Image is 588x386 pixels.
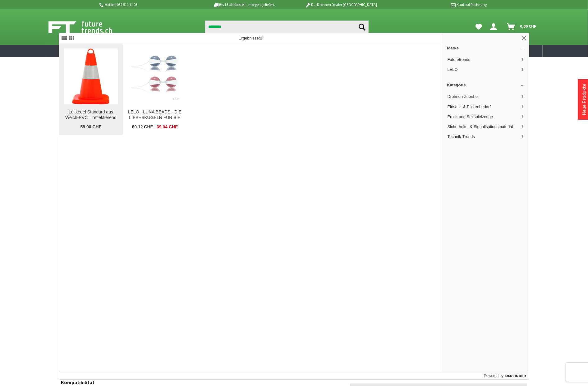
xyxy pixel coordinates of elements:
[521,57,523,62] span: 1
[448,104,519,110] span: Einsatz- & Pilotenbedarf
[98,1,195,8] p: Hotline 032 511 11 03
[128,109,182,121] div: LELO - LUNA BEADS - DIE LIEBESKUGELN FÜR SIE
[484,372,529,379] a: Powered by
[448,67,519,72] span: LELO
[239,36,262,40] span: Ergebnisse:
[132,124,153,130] span: 60.12 CHF
[157,124,178,130] span: 39.04 CHF
[80,124,102,130] span: 59.90 CHF
[448,94,519,99] span: Drohnen Zubehör
[205,21,369,33] input: Produkt, Marke, Kategorie, EAN, Artikelnummer…
[448,114,519,120] span: Erotik und Sexspielzeuge
[488,21,502,33] a: Hi, Serdar - Dein Konto
[442,80,529,90] a: Kategorie
[504,21,540,33] a: Warenkorb
[292,1,389,8] p: DJI Drohnen Dealer [GEOGRAPHIC_DATA]
[195,1,292,8] p: Bis 16 Uhr bestellt, morgen geliefert.
[521,124,523,130] span: 1
[581,84,587,115] a: Neue Produkte
[128,50,182,103] img: LELO - LUNA BEADS - DIE LIEBESKUGELN FÜR SIE
[59,44,123,135] a: Leitkegel Standard aus Weich-PVC – reflektierend Leitkegel Standard aus Weich-PVC – reflektierend...
[521,67,523,72] span: 1
[520,21,536,31] span: 0,00 CHF
[484,373,503,379] span: Powered by
[448,57,519,62] span: Futuretrends
[448,124,519,130] span: Sicherheits- & Signalisationsmaterial
[123,44,187,135] a: LELO - LUNA BEADS - DIE LIEBESKUGELN FÜR SIE LELO - LUNA BEADS - DIE LIEBESKUGELN FÜR SIE 60.12 C...
[521,94,523,99] span: 1
[521,114,523,120] span: 1
[61,379,94,385] strong: Kompatibilität
[48,19,126,35] img: Shop Futuretrends - zur Startseite wechseln
[521,134,523,140] span: 1
[260,36,262,40] span: 2
[72,48,109,104] img: Leitkegel Standard aus Weich-PVC – reflektierend
[442,43,529,53] a: Marke
[521,104,523,110] span: 1
[448,134,519,140] span: Technik-Trends
[356,21,369,33] button: Suchen
[64,109,118,121] div: Leitkegel Standard aus Weich-PVC – reflektierend
[389,1,486,8] p: Kauf auf Rechnung
[472,21,485,33] a: Meine Favoriten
